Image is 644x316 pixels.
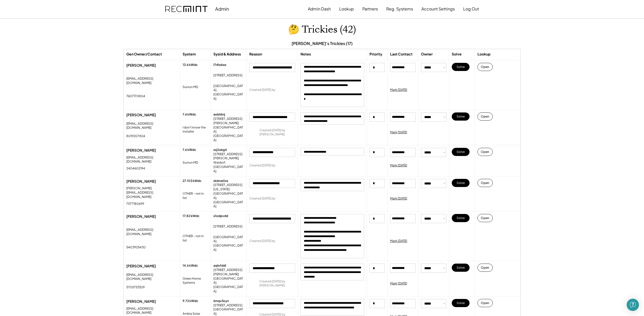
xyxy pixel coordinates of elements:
[249,52,262,57] div: Reason
[183,277,208,285] div: Green Home Systems
[339,4,354,14] button: Lookup
[421,52,433,57] div: Owner
[126,299,177,304] div: [PERSON_NAME]
[126,77,177,85] div: [EMAIL_ADDRESS][DOMAIN_NAME]
[183,112,196,117] div: 7.6 kWdc
[213,73,242,78] div: [STREET_ADDRESS]
[390,52,413,57] div: Last Contact
[213,63,226,67] div: l7r8s6wz
[463,4,479,14] button: Log Out
[165,6,208,12] img: recmint-logotype%403x.png
[183,312,200,316] div: Ambia Solar
[249,239,275,243] div: Created [DATE] by
[126,94,145,98] div: 7607170804
[390,163,407,168] div: Mark [DATE]
[213,224,242,229] div: [STREET_ADDRESS]
[477,112,493,121] button: Open
[126,166,145,171] div: 2404602194
[390,239,407,243] div: Mark [DATE]
[477,63,493,71] button: Open
[477,299,493,307] button: Open
[477,52,490,57] div: Lookup
[183,63,198,67] div: 13.6 kWdc
[126,134,145,138] div: 8019207824
[183,179,201,183] div: 27.103 kWdc
[369,52,382,57] div: Priority
[126,285,145,290] div: 5705753529
[452,214,470,222] button: Solve
[452,179,470,187] button: Solve
[249,128,295,137] div: Created [DATE] by [PERSON_NAME]
[300,52,311,57] div: Notes
[126,155,177,164] div: [EMAIL_ADDRESS][DOMAIN_NAME]
[213,179,228,183] div: dcbne0zs
[213,148,227,152] div: zzj2ubg4
[390,196,407,201] div: Mark [DATE]
[452,299,470,307] button: Solve
[249,279,295,288] div: Created [DATE] by [PERSON_NAME]
[213,117,244,125] div: [STREET_ADDRESS][PERSON_NAME]
[213,125,244,142] div: [GEOGRAPHIC_DATA], [GEOGRAPHIC_DATA]
[390,281,407,286] div: Mark [DATE]
[249,196,275,201] div: Created [DATE] by
[452,63,470,71] button: Solve
[183,125,208,134] div: I don't know the installer
[249,163,275,168] div: Created [DATE] by
[215,6,229,12] div: Admin
[126,245,146,250] div: 5403925430
[213,214,228,218] div: s1odpvdd
[183,299,198,303] div: 9.72 kWdc
[308,4,331,14] button: Admin Dash
[213,277,244,294] div: [GEOGRAPHIC_DATA], [GEOGRAPHIC_DATA]
[386,4,413,14] button: Reg. Systems
[183,234,208,243] div: OTHER - not in list
[213,264,226,268] div: aqlofddi
[288,24,356,36] h1: 🤔 Trickies (42)
[452,264,470,272] button: Solve
[452,112,470,121] button: Solve
[213,187,244,209] div: [US_STATE][GEOGRAPHIC_DATA], [GEOGRAPHIC_DATA]
[213,52,241,57] div: Sysid & Address
[183,85,198,89] div: Sunrun MD
[477,214,493,222] button: Open
[213,268,244,277] div: [STREET_ADDRESS][PERSON_NAME]
[126,186,177,199] div: [PERSON_NAME][EMAIL_ADDRESS][DOMAIN_NAME]
[183,148,196,152] div: 7.6 kWdc
[390,130,407,135] div: Mark [DATE]
[126,307,177,315] div: [EMAIL_ADDRESS][DOMAIN_NAME]
[183,161,198,165] div: Sunrun MD
[213,303,242,308] div: [STREET_ADDRESS]
[390,88,407,92] div: Mark [DATE]
[452,148,470,156] button: Solve
[249,88,275,92] div: Created [DATE] by
[362,4,378,14] button: Partners
[126,214,177,219] div: [PERSON_NAME]
[421,4,455,14] button: Account Settings
[292,41,353,46] div: [PERSON_NAME]'s Trickies (17)
[213,112,225,117] div: eobli6nj
[126,179,177,184] div: [PERSON_NAME]
[452,52,462,57] div: Solve
[126,122,177,130] div: [EMAIL_ADDRESS][DOMAIN_NAME]
[126,273,177,281] div: [EMAIL_ADDRESS][DOMAIN_NAME]
[126,228,177,236] div: [EMAIL_ADDRESS][DOMAIN_NAME]
[183,214,199,218] div: 17.82 kWdc
[126,264,177,269] div: [PERSON_NAME]
[213,84,244,101] div: [GEOGRAPHIC_DATA], [GEOGRAPHIC_DATA]
[183,264,198,268] div: 14.6 kWdc
[183,192,208,200] div: OTHER - not in list
[126,148,177,153] div: [PERSON_NAME]
[126,112,177,118] div: [PERSON_NAME]
[477,264,493,272] button: Open
[126,202,144,206] div: 7577180699
[126,52,162,57] div: Gen Owner/Contact
[213,235,244,252] div: [GEOGRAPHIC_DATA], [GEOGRAPHIC_DATA]
[183,52,196,57] div: System
[477,179,493,187] button: Open
[213,299,229,303] div: 6mqv5cyn
[213,183,242,187] div: [STREET_ADDRESS]
[627,299,639,311] div: Open Intercom Messenger
[126,63,177,68] div: [PERSON_NAME]
[213,152,244,161] div: [STREET_ADDRESS][PERSON_NAME]
[477,148,493,156] button: Open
